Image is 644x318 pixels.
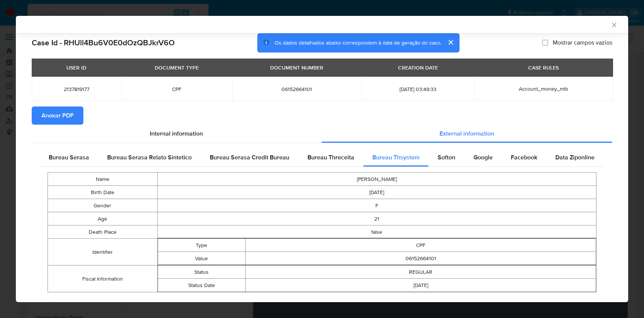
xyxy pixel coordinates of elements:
[150,129,203,138] span: Internal information
[553,39,612,46] span: Mostrar campos vazios
[48,225,158,239] td: Death Place
[524,61,563,74] div: CASE RULES
[555,153,595,162] span: Data Ziponline
[275,39,441,46] span: Os dados detalhados abaixo correspondem à data de geração do caso.
[266,61,328,74] div: DOCUMENT NUMBER
[32,38,175,48] h2: Case Id - RHUll4Bu6V0E0dOzQBJkrV6O
[48,239,158,266] td: Identifier
[246,252,596,265] td: 06152664101
[158,239,245,252] td: Type
[150,61,203,74] div: DOCUMENT TYPE
[157,212,596,225] td: 21
[131,86,223,93] span: CPF
[16,16,628,302] div: closure-recommendation-modal
[157,225,596,239] td: false
[40,148,604,167] div: Detailed external info
[519,85,568,93] span: Account_money_mlb
[48,212,158,225] td: Age
[48,173,158,186] td: Name
[370,86,465,93] span: [DATE] 03:49:33
[48,266,158,292] td: Fiscal Information
[32,107,83,125] button: Anexar PDF
[473,153,493,162] span: Google
[48,186,158,199] td: Birth Date
[241,86,352,93] span: 06152664101
[210,153,289,162] span: Bureau Serasa Credit Bureau
[542,40,548,46] input: Mostrar campos vazios
[307,153,354,162] span: Bureau Threceita
[157,173,596,186] td: [PERSON_NAME]
[32,125,612,143] div: Detailed info
[610,21,617,28] button: Fechar a janela
[41,107,74,124] span: Anexar PDF
[158,252,245,265] td: Value
[246,279,596,292] td: [DATE]
[372,153,420,162] span: Bureau Thsystem
[48,199,158,212] td: Gender
[158,266,245,279] td: Status
[157,199,596,212] td: F
[157,186,596,199] td: [DATE]
[441,33,460,51] button: cerrar
[41,86,112,93] span: 2137819177
[246,239,596,252] td: CPF
[62,61,91,74] div: USER ID
[511,153,537,162] span: Facebook
[393,61,443,74] div: CREATION DATE
[246,266,596,279] td: REGULAR
[440,129,494,138] span: External information
[49,153,89,162] span: Bureau Serasa
[438,153,455,162] span: Softon
[107,153,192,162] span: Bureau Serasa Relato Sintetico
[158,279,245,292] td: Status Date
